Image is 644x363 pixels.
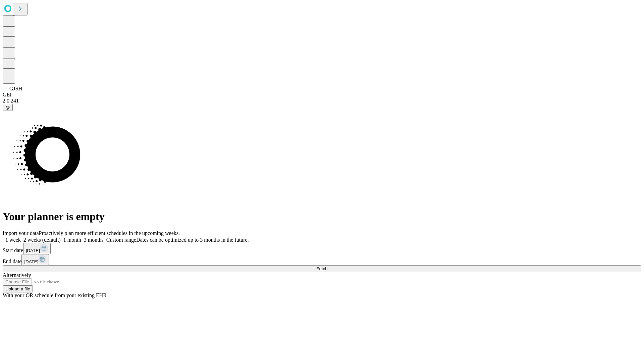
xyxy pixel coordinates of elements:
span: GJSH [9,86,22,91]
div: GEI [3,92,641,98]
span: @ [5,105,10,110]
span: Proactively plan more efficient schedules in the upcoming weeks. [39,230,180,236]
span: Custom range [106,237,136,243]
span: 3 months [84,237,104,243]
button: [DATE] [23,243,51,254]
button: [DATE] [21,254,49,265]
button: Upload a file [3,285,33,292]
span: 1 month [63,237,81,243]
div: Start date [3,243,641,254]
span: 1 week [5,237,21,243]
button: @ [3,104,13,111]
span: [DATE] [24,259,38,264]
span: 2 weeks (default) [23,237,61,243]
span: Dates can be optimized up to 3 months in the future. [136,237,249,243]
h1: Your planner is empty [3,210,641,223]
span: Alternatively [3,272,31,278]
span: [DATE] [26,248,40,253]
button: Fetch [3,265,641,272]
span: With your OR schedule from your existing EHR [3,292,107,298]
div: 2.0.241 [3,98,641,104]
span: Import your data [3,230,39,236]
span: Fetch [316,266,327,271]
div: End date [3,254,641,265]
